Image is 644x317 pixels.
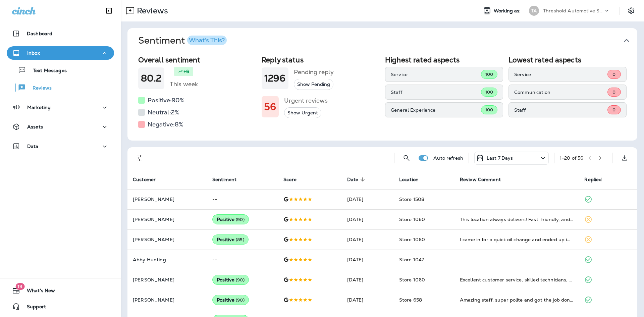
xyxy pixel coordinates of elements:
[543,8,603,13] p: Threshold Automotive Service dba Grease Monkey
[399,297,422,303] span: Store 658
[342,250,394,270] td: [DATE]
[625,5,637,17] button: Settings
[100,4,118,17] button: Collapse Sidebar
[283,176,305,182] span: Score
[148,119,183,130] h5: Negative: 8 %
[27,50,40,56] p: Inbox
[133,277,202,282] p: [PERSON_NAME]
[7,81,114,95] button: Reviews
[433,155,463,161] p: Auto refresh
[7,120,114,134] button: Assets
[7,27,114,40] button: Dashboard
[399,176,427,182] span: Location
[207,189,278,209] td: --
[7,46,114,60] button: Inbox
[27,31,52,36] p: Dashboard
[236,217,245,222] span: ( 90 )
[342,229,394,250] td: [DATE]
[27,105,51,110] p: Marketing
[399,277,425,283] span: Store 1060
[508,56,627,64] h2: Lowest rated aspects
[127,53,637,141] div: SentimentWhat's This?
[27,144,39,149] p: Data
[618,151,631,165] button: Export as CSV
[20,288,55,296] span: What's New
[342,270,394,290] td: [DATE]
[399,236,425,243] span: Store 1060
[514,72,607,77] p: Service
[560,155,583,161] div: 1 - 20 of 56
[284,107,321,118] button: Show Urgent
[138,35,227,46] h1: Sentiment
[15,283,24,290] span: 19
[27,124,43,129] p: Assets
[264,73,286,84] h1: 1296
[294,79,333,90] button: Show Pending
[460,276,574,283] div: Excellent customer service, skilled technicians, fast and fair price for oil change service.
[342,290,394,310] td: [DATE]
[133,197,202,202] p: [PERSON_NAME]
[399,177,419,182] span: Location
[26,85,52,92] p: Reviews
[236,277,245,283] span: ( 90 )
[141,73,162,84] h1: 80.2
[584,177,602,182] span: Replied
[460,177,501,182] span: Review Comment
[494,8,522,14] span: Working as:
[133,176,164,182] span: Customer
[391,90,481,95] p: Staff
[347,176,367,182] span: Date
[347,177,359,182] span: Date
[385,56,503,64] h2: Highest rated aspects
[399,257,424,263] span: Store 1047
[487,155,513,161] p: Last 7 Days
[207,250,278,270] td: --
[612,71,615,77] span: 0
[236,297,245,303] span: ( 90 )
[485,89,493,95] span: 100
[7,300,114,313] button: Support
[264,101,276,112] h1: 56
[236,237,244,243] span: ( 85 )
[400,151,413,165] button: Search Reviews
[460,297,574,303] div: Amazing staff, super polite and got the job done quick. Matthew was knowledgeable and super kind
[26,68,67,74] p: Text Messages
[7,63,114,77] button: Text Messages
[391,107,481,113] p: General Experience
[460,236,574,243] div: I came in for a quick oil change and ended up impressed by how smooth everything ran. Nate greete...
[399,216,425,222] span: Store 1060
[391,72,481,77] p: Service
[514,107,607,113] p: Staff
[212,176,245,182] span: Sentiment
[138,56,256,64] h2: Overall sentiment
[342,189,394,209] td: [DATE]
[133,237,202,242] p: [PERSON_NAME]
[485,71,493,77] span: 100
[133,28,643,53] button: SentimentWhat's This?
[342,209,394,229] td: [DATE]
[183,68,189,75] p: +6
[189,37,225,43] div: What's This?
[612,89,615,95] span: 0
[294,67,334,77] h5: Pending reply
[170,79,198,90] h5: This week
[529,6,539,16] div: TA
[148,95,184,106] h5: Positive: 90 %
[514,90,607,95] p: Communication
[20,304,46,312] span: Support
[133,177,156,182] span: Customer
[485,107,493,113] span: 100
[133,297,202,303] p: [PERSON_NAME]
[212,214,249,224] div: Positive
[187,36,227,45] button: What's This?
[212,177,236,182] span: Sentiment
[7,101,114,114] button: Marketing
[212,295,249,305] div: Positive
[399,196,424,202] span: Store 1508
[133,257,202,262] p: Abby Hunting
[7,140,114,153] button: Data
[584,176,610,182] span: Replied
[148,107,179,118] h5: Neutral: 2 %
[284,95,328,106] h5: Urgent reviews
[612,107,615,113] span: 0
